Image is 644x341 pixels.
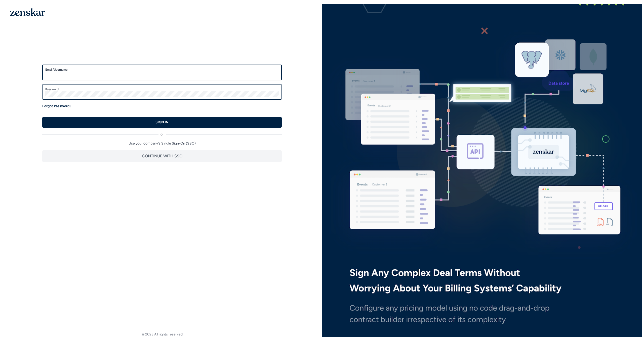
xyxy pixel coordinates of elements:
[42,104,71,109] a: Forgot Password?
[42,141,282,146] p: Use your company's Single Sign-On (SSO)
[42,128,282,137] div: or
[45,68,279,72] label: Email/Username
[45,87,279,91] label: Password
[155,120,169,125] p: SIGN IN
[2,332,322,337] footer: © 2023 All rights reserved
[42,150,282,162] button: CONTINUE WITH SSO
[10,8,45,16] img: 1OGAJ2xQqyY4LXKgY66KYq0eOWRCkrZdAb3gUhuVAqdWPZE9SRJmCz+oDMSn4zDLXe31Ii730ItAGKgCKgCCgCikA4Av8PJUP...
[42,117,282,128] button: SIGN IN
